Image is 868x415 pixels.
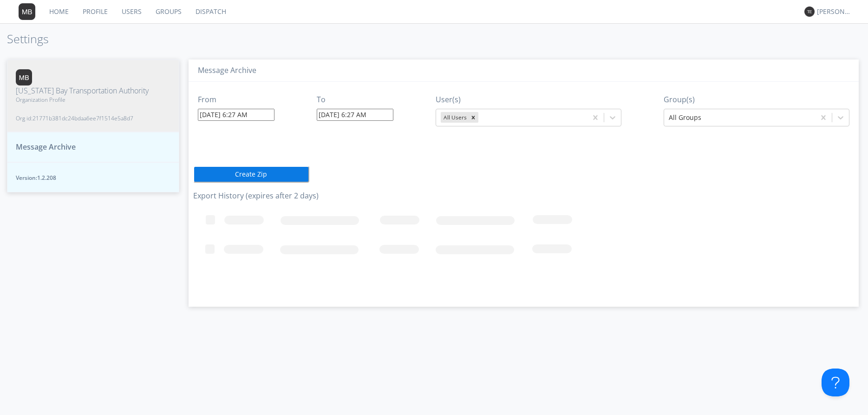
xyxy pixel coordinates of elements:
[16,69,32,86] img: 373638.png
[7,162,179,192] button: Version:1.2.208
[441,112,468,123] div: All Users
[16,174,170,182] span: Version: 1.2.208
[16,142,76,152] span: Message Archive
[7,132,179,162] button: Message Archive
[804,7,815,17] img: 373638.png
[16,86,149,96] span: [US_STATE] Bay Transportation Authority
[817,7,852,16] div: [PERSON_NAME]
[7,59,179,132] button: [US_STATE] Bay Transportation AuthorityOrganization ProfileOrg id:21771b381dc24bdaa6ee7f1514e5a8d7
[664,96,849,104] h3: Group(s)
[193,192,854,200] h3: Export History (expires after 2 days)
[436,96,621,104] h3: User(s)
[16,114,149,122] span: Org id: 21771b381dc24bdaa6ee7f1514e5a8d7
[317,96,393,104] h3: To
[16,96,149,104] span: Organization Profile
[193,166,309,183] button: Create Zip
[468,112,478,123] div: Remove All Users
[19,3,35,20] img: 373638.png
[198,96,274,104] h3: From
[822,369,849,396] iframe: Toggle Customer Support
[198,66,849,75] h3: Message Archive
